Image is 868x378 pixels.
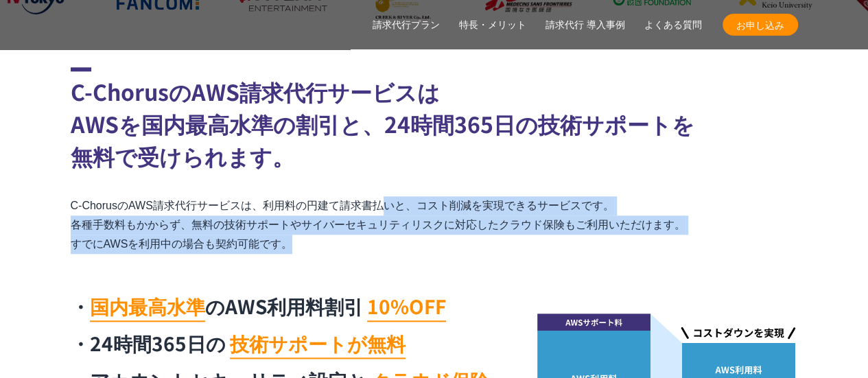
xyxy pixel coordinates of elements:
[71,196,798,254] p: C-ChorusのAWS請求代行サービスは、利用料の円建て請求書払いと、コスト削減を実現できるサービスです。 各種手数料もかからず、無料の技術サポートやサイバーセキュリティリスクに対応したクラウ...
[546,18,625,32] a: 請求代行 導入事例
[644,18,702,32] a: よくある質問
[723,14,798,36] a: お申し込み
[90,292,205,322] mark: 国内最高水準
[373,18,440,32] a: 請求代行プラン
[723,18,798,32] span: お申し込み
[71,67,798,172] h2: C-ChorusのAWS請求代行サービスは AWSを国内最高水準の割引と、24時間365日の技術サポートを 無料で受けられます。
[367,292,446,322] mark: 10%OFF
[230,329,406,359] mark: 技術サポートが無料
[71,292,503,320] li: のAWS利用料割引
[459,18,526,32] a: 特長・メリット
[71,329,503,357] li: 24時間365日の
